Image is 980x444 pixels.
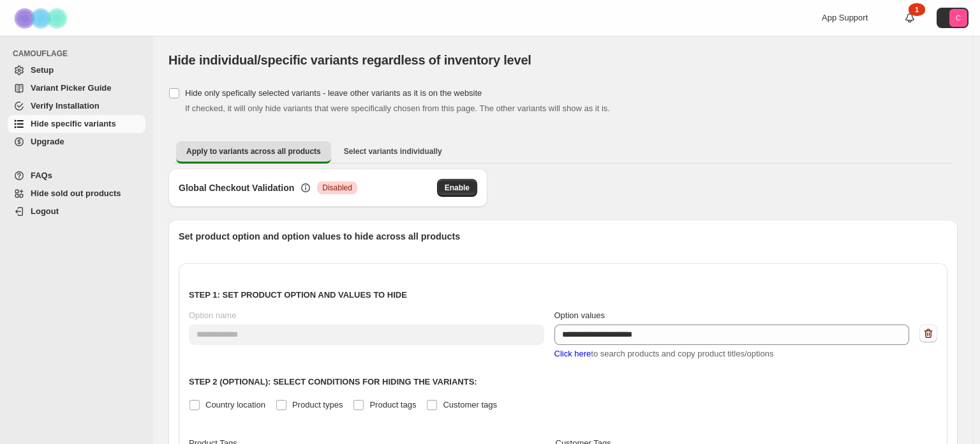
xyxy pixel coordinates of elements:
[956,14,961,22] text: C
[909,3,925,16] div: 1
[903,11,916,24] a: 1
[8,167,145,185] a: FAQs
[186,146,321,157] span: Apply to variants across all products
[31,137,64,146] span: Upgrade
[8,203,145,220] a: Logout
[31,83,111,93] span: Variant Picker Guide
[369,400,416,410] span: Product tags
[205,400,265,410] span: Country location
[292,400,343,410] span: Product types
[8,185,145,203] a: Hide sold out products
[179,230,947,243] p: Set product option and option values to hide across all products
[949,9,967,27] span: Avatar with initials C
[822,13,868,22] span: App Support
[8,133,145,151] a: Upgrade
[334,141,452,162] button: Select variants individually
[443,400,497,410] span: Customer tags
[176,141,331,164] button: Apply to variants across all products
[31,65,54,75] span: Setup
[31,188,121,198] span: Hide sold out products
[31,171,52,180] span: FAQs
[10,1,74,36] img: Camouflage
[189,310,236,320] span: Option name
[31,119,116,128] span: Hide specific variants
[189,289,937,302] p: Step 1: Set product option and values to hide
[554,349,774,358] span: to search products and copy product titles/options
[189,376,937,388] p: Step 2 (Optional): Select conditions for hiding the variants:
[437,179,477,197] button: Enable
[185,103,610,113] span: If checked, it will only hide variants that were specifically chosen from this page. The other va...
[554,349,591,358] span: Click here
[8,79,145,97] a: Variant Picker Guide
[8,115,145,133] a: Hide specific variants
[344,146,442,157] span: Select variants individually
[13,49,147,59] span: CAMOUFLAGE
[937,8,969,28] button: Avatar with initials C
[168,53,531,67] span: Hide individual/specific variants regardless of inventory level
[179,181,294,194] h3: Global Checkout Validation
[554,310,605,320] span: Option values
[322,183,352,193] span: Disabled
[31,101,100,111] span: Verify Installation
[185,88,482,98] span: Hide only spefically selected variants - leave other variants as it is on the website
[8,97,145,115] a: Verify Installation
[31,206,59,216] span: Logout
[8,61,145,79] a: Setup
[445,183,470,193] span: Enable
